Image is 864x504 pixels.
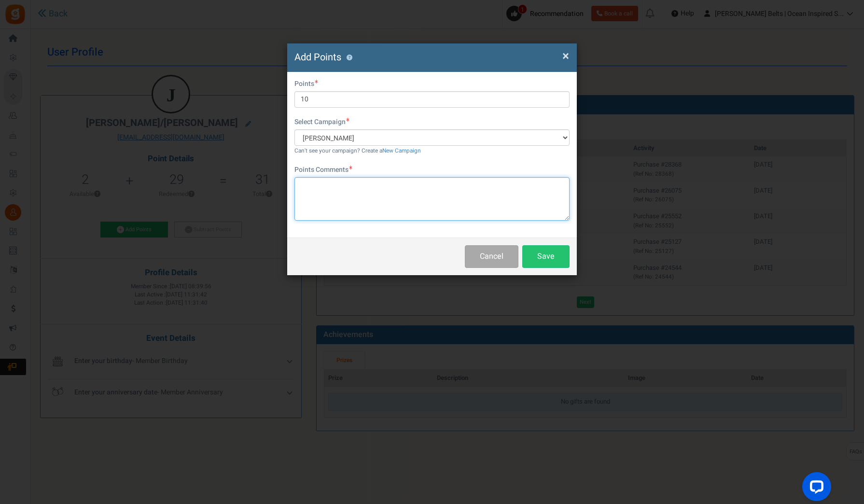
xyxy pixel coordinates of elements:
small: Can't see your campaign? Create a [294,147,421,155]
label: Select Campaign [294,117,349,127]
button: Save [522,245,570,268]
button: ? [346,55,352,61]
label: Points Comments [294,165,352,175]
a: New Campaign [382,147,421,155]
label: Points [294,79,318,89]
button: Cancel [465,245,518,268]
span: Add Points [294,50,341,64]
span: × [562,47,569,65]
